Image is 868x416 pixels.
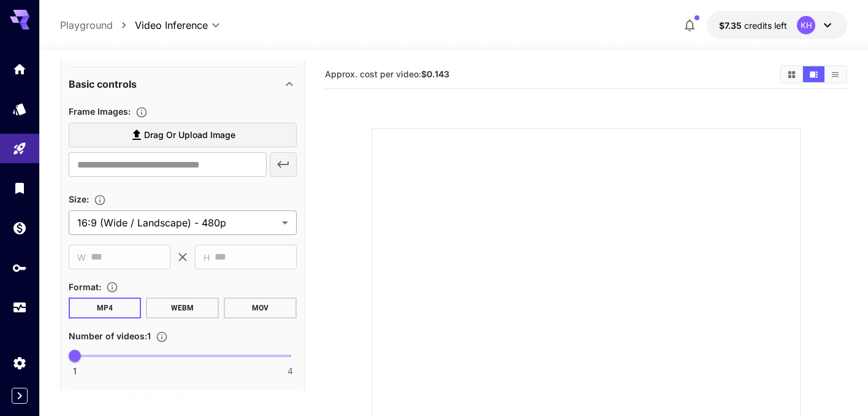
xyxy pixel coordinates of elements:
span: 16:9 (Wide / Landscape) - 480p [77,215,277,230]
span: Format : [69,282,101,292]
b: $0.143 [421,69,449,79]
button: Show videos in list view [824,66,846,82]
div: Models [12,101,27,117]
span: 1 [73,365,77,377]
div: Playground [12,141,27,156]
div: Wallet [12,220,27,236]
button: Choose the file format for the output video. [101,281,123,293]
nav: breadcrumb [60,18,135,33]
button: Show videos in video view [803,66,824,82]
span: Approx. cost per video: [325,69,449,79]
button: Show videos in grid view [781,66,802,82]
button: MOV [224,298,297,318]
button: Adjust the dimensions of the generated image by specifying its width and height in pixels, or sel... [89,194,111,206]
div: Usage [12,300,27,315]
span: credits left [744,20,787,31]
button: Expand sidebar [12,388,28,404]
span: 4 [287,365,293,377]
span: Number of videos : 1 [69,331,151,341]
div: Settings [12,355,27,371]
div: API Keys [12,260,27,275]
div: Library [12,180,27,196]
span: Size : [69,194,89,204]
a: Playground [60,18,113,33]
span: H [204,250,210,264]
span: W [77,250,86,264]
span: Frame Images : [69,106,131,117]
div: Home [12,61,27,77]
button: $7.35077KH [707,11,847,39]
span: $7.35 [719,20,744,31]
button: WEBM [146,298,219,318]
p: Basic controls [69,77,137,91]
span: Video Inference [135,18,208,33]
div: $7.35077 [719,19,787,32]
div: KH [797,16,815,34]
div: Basic controls [69,69,297,99]
button: Specify how many videos to generate in a single request. Each video generation will be charged se... [151,331,173,343]
label: Drag or upload image [69,123,297,148]
div: Show videos in grid viewShow videos in video viewShow videos in list view [780,65,847,83]
button: Upload frame images. [131,106,153,118]
span: Drag or upload image [144,128,235,143]
button: MP4 [69,298,142,318]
